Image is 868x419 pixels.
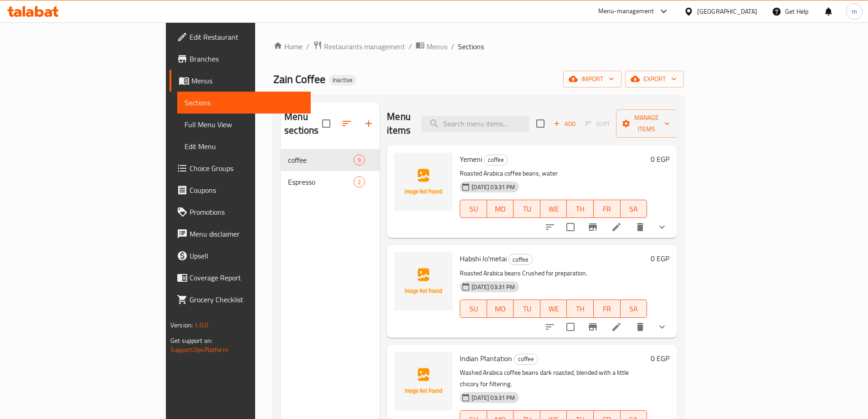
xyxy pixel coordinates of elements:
span: WE [544,202,564,216]
span: FR [597,302,617,316]
span: TU [517,202,537,216]
h2: Menu items [387,110,411,137]
span: coffee [509,254,532,265]
span: FR [597,202,617,216]
a: Coverage Report [169,267,311,289]
span: Select all sections [317,114,336,133]
button: SU [460,300,487,318]
svg: Show Choices [657,321,668,332]
span: SU [464,202,483,216]
a: Branches [169,48,311,70]
span: Get support on: [170,335,212,347]
a: Coupons [169,179,311,201]
a: Edit Restaurant [169,26,311,48]
span: Yemeni [460,152,482,166]
div: Menu-management [598,6,654,17]
span: Inactive [329,76,356,84]
button: SA [621,200,647,218]
a: Sections [177,92,311,114]
button: export [625,71,684,88]
button: show more [651,216,673,238]
button: sort-choices [539,216,561,238]
button: TU [514,200,540,218]
span: Branches [190,53,303,64]
button: SU [460,200,487,218]
span: m [852,6,857,16]
img: Indian Plantation [394,352,452,410]
span: MO [491,302,510,316]
span: Promotions [190,207,303,217]
a: Full Menu View [177,114,311,135]
span: Coupons [190,185,303,196]
a: Restaurants management [313,41,405,52]
h6: 0 EGP [651,252,669,265]
span: Menu disclaimer [190,228,303,239]
li: / [409,41,412,52]
span: TH [570,202,590,216]
button: WE [540,300,567,318]
a: Menus [169,70,311,92]
span: 2 [354,178,365,186]
span: Select section [531,114,550,133]
button: FR [594,200,621,218]
span: TU [517,302,537,316]
div: coffee [508,254,533,265]
span: 1.0.0 [194,319,208,331]
span: MO [491,202,510,216]
button: TH [567,200,594,218]
span: Menus [426,41,447,52]
nav: Menu sections [281,145,380,197]
a: Grocery Checklist [169,289,311,310]
button: Branch-specific-item [582,216,604,238]
span: Coverage Report [190,272,303,283]
button: import [563,71,621,88]
div: coffee [484,155,508,166]
a: Menu disclaimer [169,223,311,245]
span: [DATE] 03:31 PM [468,283,519,291]
button: MO [487,200,514,218]
button: sort-choices [539,316,561,338]
span: Add [552,119,577,129]
a: Upsell [169,245,311,267]
span: Add item [550,117,579,131]
img: Habshi lo'metai [394,252,452,310]
span: [DATE] 03:31 PM [468,393,519,402]
h6: 0 EGP [651,153,669,166]
p: Roasted Arabica coffee beans, water [460,168,647,179]
p: Roasted Arabica beans Crushed for preparation. [460,268,647,279]
input: search [421,116,529,132]
span: SA [624,202,644,216]
div: coffee9 [281,149,380,171]
span: Select to update [561,317,580,336]
span: coffee [484,155,508,165]
div: items [354,176,365,187]
button: FR [594,300,621,318]
span: SU [464,302,483,316]
button: Branch-specific-item [582,316,604,338]
span: export [632,73,677,85]
span: Menus [191,75,303,86]
nav: breadcrumb [273,41,684,52]
span: Espresso [288,176,354,187]
a: Choice Groups [169,157,311,179]
a: Edit Menu [177,135,311,157]
li: / [451,41,454,52]
span: 9 [354,156,365,165]
a: Promotions [169,201,311,223]
button: TU [514,300,540,318]
button: delete [629,316,651,338]
p: Washed Arabica coffee beans dark roasted, blended with a little chicory for filtering. [460,367,647,390]
span: Sort sections [336,113,358,134]
span: SA [624,302,644,316]
button: Add section [358,113,380,134]
a: Menus [416,41,447,52]
span: WE [544,302,564,316]
span: Upsell [190,250,303,261]
span: Indian Plantation [460,352,512,365]
button: Manage items [616,109,677,138]
button: MO [487,300,514,318]
span: Select section first [579,117,616,131]
a: Support.OpsPlatform [170,344,228,356]
button: TH [567,300,594,318]
svg: Show Choices [657,222,668,233]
